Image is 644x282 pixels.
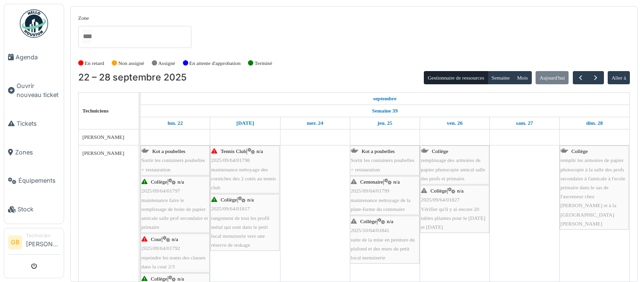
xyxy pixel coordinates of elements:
span: Collège [360,218,377,224]
span: n/a [393,179,400,185]
span: n/a [248,197,254,202]
input: Tous [82,30,91,43]
span: remplir les armoires de papier photocopie à la salle des profs secondaire à l'amicale à l'ecole p... [561,157,626,226]
div: | [351,217,419,262]
a: 27 septembre 2025 [514,117,536,129]
span: Collège [151,276,167,282]
span: Collège [151,179,167,185]
span: 2025/09/64/01792 [141,245,180,251]
span: n/a [387,218,394,224]
span: Collège [430,188,447,193]
li: [PERSON_NAME] [26,232,60,252]
div: | [351,177,419,214]
span: 2025/09/64/01799 [351,188,389,193]
a: 22 septembre 2025 [165,117,185,129]
a: Stock [4,195,64,224]
span: rangement de tout les profil métal qui sont dans le petit local menuiserie vers une réserve de st... [211,215,270,248]
span: Agenda [16,53,60,62]
a: 26 septembre 2025 [445,117,465,129]
label: Assigné [158,59,175,67]
span: Tennis Club [221,148,246,154]
a: 28 septembre 2025 [584,117,605,129]
a: 24 septembre 2025 [305,117,326,129]
a: Zones [4,138,64,167]
button: Aujourd'hui [536,71,569,84]
span: Collège [221,197,237,202]
span: Stock [17,205,60,214]
span: Ouvrir nouveau ticket [17,81,60,99]
span: Collège [432,148,448,154]
a: Agenda [4,43,64,72]
span: n/a [256,148,263,154]
div: | [141,177,209,232]
label: En retard [85,59,104,67]
span: Collège [571,148,588,154]
label: Non assigné [118,59,144,67]
a: Ouvrir nouveau ticket [4,72,64,109]
a: Tickets [4,109,64,138]
span: Cour [151,236,161,242]
a: Équipements [4,167,64,195]
a: GB Technicien[PERSON_NAME] [8,232,60,255]
span: 2025/09/64/01817 [211,206,250,211]
span: maintenance nettoyage de la plate-forme du centenaire [351,197,411,212]
span: Techniciens [83,108,109,113]
span: n/a [178,179,184,185]
span: n/a [172,236,178,242]
label: En attente d'approbation [189,59,240,67]
a: 22 septembre 2025 [371,93,399,105]
span: [PERSON_NAME] [83,150,124,156]
span: 2025/09/64/01797 [141,188,180,193]
span: [PERSON_NAME] [83,134,124,140]
h2: 22 – 28 septembre 2025 [78,72,187,83]
span: Tickets [17,119,60,128]
div: | [421,186,488,232]
li: GB [8,235,22,250]
span: maintenance nettoyage des corniches des 2 cotés au tennis club [211,167,276,190]
span: 2025/09/64/01798 [211,157,250,163]
div: Technicien [26,232,60,239]
span: Kot a poubelles [152,148,185,154]
div: | [211,147,279,192]
div: | [211,195,279,250]
span: n/a [457,188,464,193]
img: Badge_color-CXgf-gQk.svg [20,9,48,38]
span: 2025/10/64/01841 [351,227,389,233]
label: Zone [78,14,89,22]
span: Vérifier qu'il y ai encore 20 tables pliantes pour le [DATE] et [DATE] [421,206,486,230]
button: Mois [513,71,532,84]
a: Semaine 39 [370,105,400,117]
span: 2025/09/64/01827 [421,197,460,202]
span: repeindre les noms des classes dans la cour 2/3 [141,255,206,269]
button: Aller à [608,71,630,84]
span: Kot a poubelles [362,148,395,154]
button: Précédent [573,71,588,85]
span: Centenaire [360,179,383,185]
button: Semaine [487,71,513,84]
span: Zones [15,148,60,157]
span: suite de la mise en peinture du plafond et des murs du petit local menuiserie [351,237,415,260]
span: Sortir les containers poubelles + restauration [351,157,414,172]
button: Suivant [588,71,603,85]
span: n/a [178,276,184,282]
span: maintenance faire le remplissage de boite de papier amicale salle prof secondaire et primaire [141,197,208,230]
a: 25 septembre 2025 [375,117,395,129]
a: 23 septembre 2025 [234,117,256,129]
span: Équipements [18,176,60,185]
button: Gestionnaire de ressources [424,71,488,84]
span: Sortir les containers poubelles + restauration [141,157,205,172]
label: Terminé [255,59,272,67]
span: remplissage des armoires de papier photocopie amical salle des profs et primaire [421,157,485,181]
div: | [141,235,209,271]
